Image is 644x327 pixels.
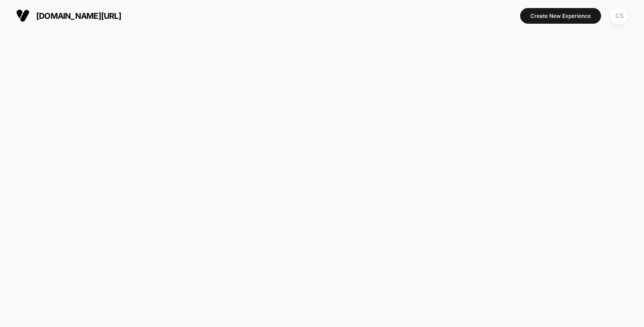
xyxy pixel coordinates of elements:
[610,7,628,25] div: CS
[13,8,124,23] button: [DOMAIN_NAME][URL]
[36,11,121,21] span: [DOMAIN_NAME][URL]
[520,8,601,24] button: Create New Experience
[16,9,30,22] img: Visually logo
[608,7,631,25] button: CS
